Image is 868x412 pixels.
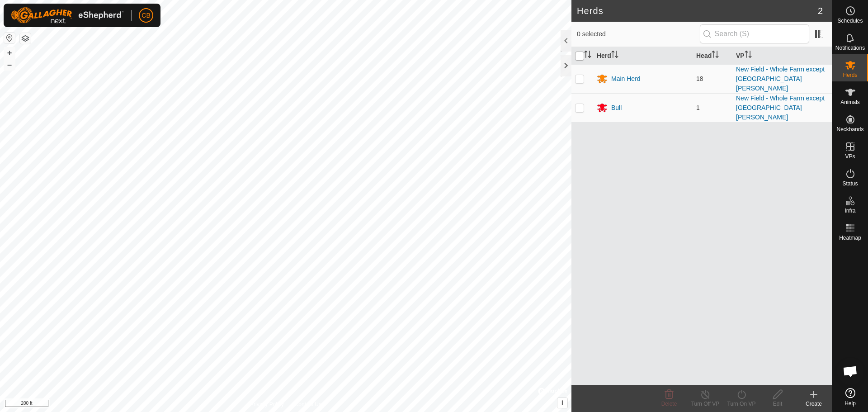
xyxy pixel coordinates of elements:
div: Create [796,400,832,408]
span: Delete [661,401,677,407]
span: 2 [818,4,823,18]
span: Help [844,401,856,406]
span: Animals [840,99,860,105]
p-sorticon: Activate to sort [584,52,591,59]
img: Gallagher Logo [11,7,124,24]
div: Bull [611,103,622,113]
span: CB [142,11,150,20]
span: 18 [696,75,703,82]
span: Schedules [837,18,863,24]
a: Help [832,384,868,410]
span: Status [842,181,858,186]
span: i [561,399,563,407]
a: Privacy Policy [250,400,284,408]
span: Infra [844,208,855,213]
a: New Field - Whole Farm except [GEOGRAPHIC_DATA][PERSON_NAME] [736,66,825,92]
a: New Field - Whole Farm except [GEOGRAPHIC_DATA][PERSON_NAME] [736,95,825,121]
h2: Herds [577,5,818,16]
span: Neckbands [836,127,863,132]
button: i [557,398,567,408]
div: Edit [759,400,796,408]
div: Turn On VP [723,400,759,408]
span: Notifications [835,45,865,51]
th: Head [693,47,732,65]
div: Main Herd [611,74,641,84]
div: Turn Off VP [687,400,723,408]
p-sorticon: Activate to sort [611,52,618,59]
button: – [4,59,15,70]
div: Open chat [837,358,864,385]
p-sorticon: Activate to sort [745,52,752,59]
button: Reset Map [4,33,15,43]
span: VPs [845,154,855,159]
th: VP [732,47,832,65]
p-sorticon: Activate to sort [712,52,719,59]
span: 1 [696,104,700,111]
button: + [4,47,15,58]
span: 0 selected [577,29,700,39]
input: Search (S) [700,24,809,43]
th: Herd [593,47,693,65]
a: Contact Us [295,400,321,408]
button: Map Layers [20,33,31,44]
span: Herds [843,72,857,78]
span: Heatmap [839,235,861,241]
